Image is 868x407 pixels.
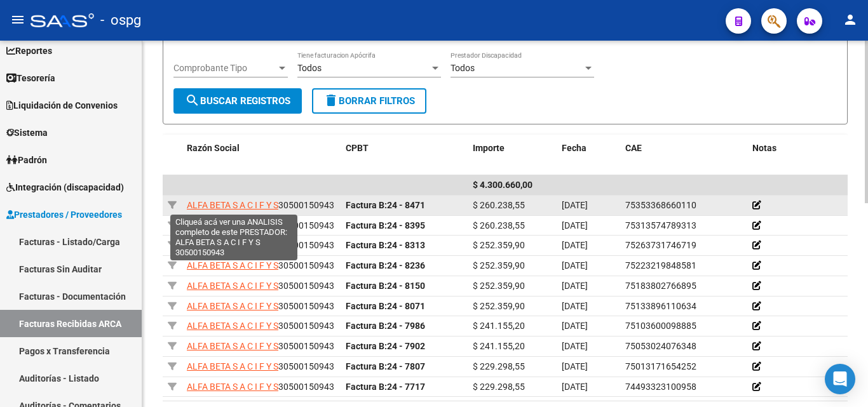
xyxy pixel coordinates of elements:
strong: 24 - 7986 [346,321,425,331]
span: ALFA BETA S A C I F Y S [187,361,278,371]
span: Comprobante Tipo [173,63,276,74]
span: [DATE] [562,361,588,371]
span: $ 252.359,90 [473,281,525,291]
span: [DATE] [562,200,588,210]
datatable-header-cell: CAE [620,135,747,162]
span: Factura B: [346,301,387,311]
span: ALFA BETA S A C I F Y S [187,321,278,331]
span: ALFA BETA S A C I F Y S [187,382,278,392]
span: [DATE] [562,341,588,351]
span: Todos [297,63,322,73]
span: - ospg [100,6,141,34]
span: $ 252.359,90 [473,301,525,311]
mat-icon: menu [10,12,25,27]
span: [DATE] [562,301,588,311]
span: 75183802766895 [625,281,696,291]
span: [DATE] [562,321,588,331]
span: Padrón [6,153,47,167]
span: Prestadores / Proveedores [6,208,122,222]
span: $ 229.298,55 [473,361,525,371]
span: Factura B: [346,260,387,270]
div: 30500150943 [187,299,336,314]
span: CAE [625,143,642,153]
datatable-header-cell: Importe [468,135,557,162]
span: [DATE] [562,382,588,392]
span: Factura B: [346,220,387,230]
div: 30500150943 [187,339,336,354]
span: [DATE] [562,220,588,230]
span: Factura B: [346,341,387,351]
mat-icon: person [843,12,858,27]
strong: 24 - 7807 [346,361,425,371]
span: $ 241.155,20 [473,341,525,351]
span: CPBT [346,143,369,153]
span: $ 260.238,55 [473,220,525,230]
div: 30500150943 [187,319,336,333]
span: 75103600098885 [625,321,696,331]
span: Factura B: [346,240,387,250]
button: Borrar Filtros [312,88,426,114]
span: [DATE] [562,240,588,250]
div: 30500150943 [187,218,336,233]
span: $ 241.155,20 [473,321,525,331]
span: $ 4.300.660,00 [473,180,532,190]
span: 75013171654252 [625,361,696,371]
span: Tesorería [6,71,55,85]
span: 75053024076348 [625,341,696,351]
span: 75313574789313 [625,220,696,230]
span: [DATE] [562,281,588,291]
div: 30500150943 [187,238,336,253]
span: Integración (discapacidad) [6,180,124,194]
button: Buscar Registros [173,88,302,114]
span: 75223219848581 [625,260,696,270]
div: Open Intercom Messenger [825,364,855,394]
span: ALFA BETA S A C I F Y S [187,220,278,230]
div: 30500150943 [187,380,336,394]
div: 30500150943 [187,279,336,293]
mat-icon: search [185,93,200,108]
span: 75353368660110 [625,200,696,210]
mat-icon: delete [323,93,339,108]
strong: 24 - 8236 [346,260,425,270]
datatable-header-cell: Fecha [557,135,620,162]
span: $ 260.238,55 [473,200,525,210]
span: Liquidación de Convenios [6,98,118,112]
span: Factura B: [346,200,387,210]
span: $ 252.359,90 [473,240,525,250]
span: Factura B: [346,361,387,371]
span: ALFA BETA S A C I F Y S [187,240,278,250]
span: Notas [752,143,776,153]
span: ALFA BETA S A C I F Y S [187,260,278,270]
strong: 24 - 7717 [346,382,425,392]
span: $ 229.298,55 [473,382,525,392]
span: Borrar Filtros [323,95,415,107]
strong: 24 - 8313 [346,240,425,250]
span: 75263731746719 [625,240,696,250]
span: 74493323100958 [625,382,696,392]
span: ALFA BETA S A C I F Y S [187,341,278,351]
span: [DATE] [562,260,588,270]
span: 75133896110634 [625,301,696,311]
strong: 24 - 7902 [346,341,425,351]
datatable-header-cell: Razón Social [182,135,341,162]
span: Factura B: [346,382,387,392]
span: Factura B: [346,281,387,291]
strong: 24 - 8150 [346,281,425,291]
div: 30500150943 [187,258,336,273]
datatable-header-cell: CPBT [341,135,468,162]
span: Razón Social [187,143,240,153]
strong: 24 - 8395 [346,220,425,230]
span: ALFA BETA S A C I F Y S [187,200,278,210]
span: Importe [473,143,505,153]
span: ALFA BETA S A C I F Y S [187,281,278,291]
span: Sistema [6,126,48,140]
div: 30500150943 [187,198,336,213]
span: Factura B: [346,321,387,331]
span: Fecha [562,143,587,153]
span: Reportes [6,44,52,58]
div: 30500150943 [187,359,336,374]
span: Buscar Registros [185,95,290,107]
span: ALFA BETA S A C I F Y S [187,301,278,311]
span: Todos [451,63,475,73]
strong: 24 - 8071 [346,301,425,311]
